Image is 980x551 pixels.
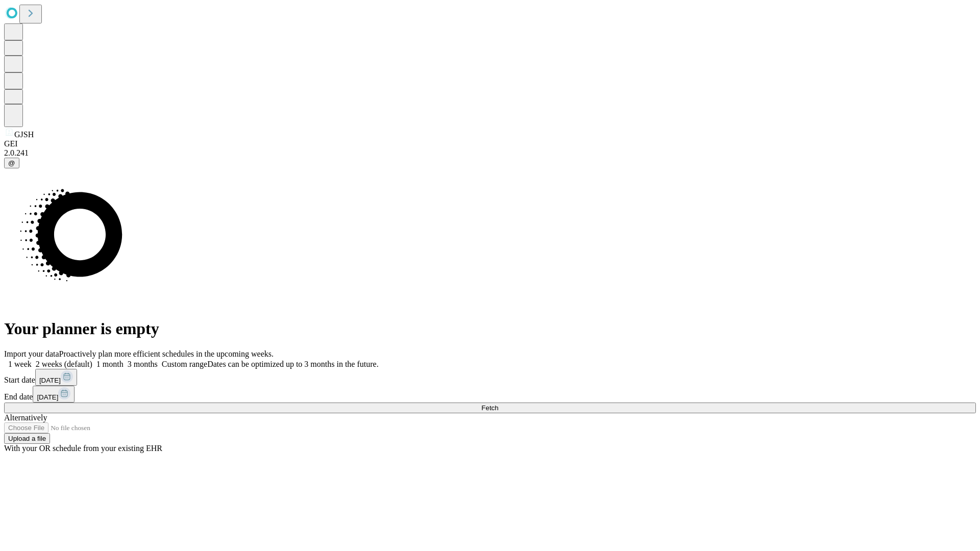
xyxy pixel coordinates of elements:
div: 2.0.241 [4,148,976,158]
span: GJSH [14,130,34,139]
span: Proactively plan more efficient schedules in the upcoming weeks. [59,349,274,358]
span: Fetch [481,404,498,412]
button: [DATE] [35,369,77,386]
span: Custom range [162,360,207,368]
span: 2 weeks (default) [36,360,92,368]
button: Upload a file [4,433,50,444]
span: With your OR schedule from your existing EHR [4,444,162,453]
span: Import your data [4,349,59,358]
button: Fetch [4,403,976,413]
div: Start date [4,369,976,386]
span: 3 months [128,360,158,368]
span: [DATE] [39,377,61,384]
span: 1 month [96,360,124,368]
span: Dates can be optimized up to 3 months in the future. [207,360,378,368]
div: End date [4,386,976,403]
div: GEI [4,139,976,148]
button: [DATE] [33,386,75,403]
span: [DATE] [37,393,58,401]
h1: Your planner is empty [4,319,976,338]
span: Alternatively [4,413,47,422]
button: @ [4,158,19,168]
span: @ [8,159,15,167]
span: 1 week [8,360,32,368]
